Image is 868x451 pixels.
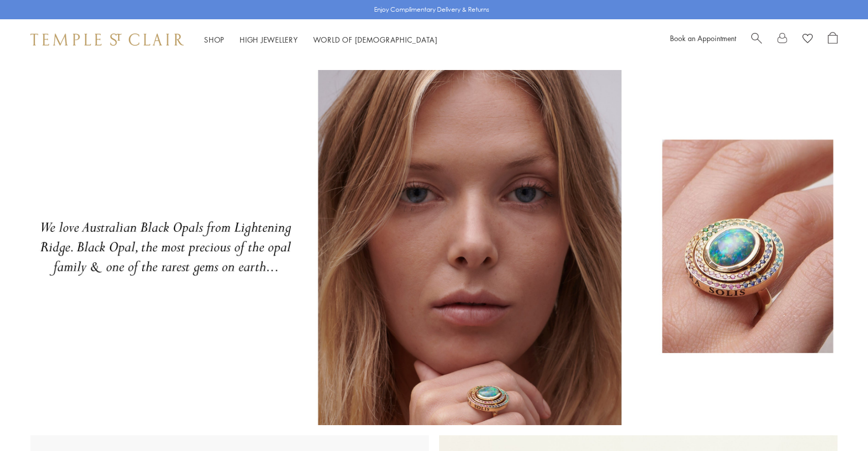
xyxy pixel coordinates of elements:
a: World of [DEMOGRAPHIC_DATA]World of [DEMOGRAPHIC_DATA] [313,34,438,45]
img: Temple St. Clair [30,33,184,46]
a: High JewelleryHigh Jewellery [240,34,298,45]
a: Open Shopping Bag [828,32,838,47]
a: Book an Appointment [670,33,736,43]
p: Enjoy Complimentary Delivery & Returns [374,5,489,15]
iframe: Gorgias live chat messenger [817,403,858,441]
a: View Wishlist [803,32,813,47]
a: Search [751,32,762,47]
a: ShopShop [204,34,224,45]
nav: Main navigation [204,33,438,46]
